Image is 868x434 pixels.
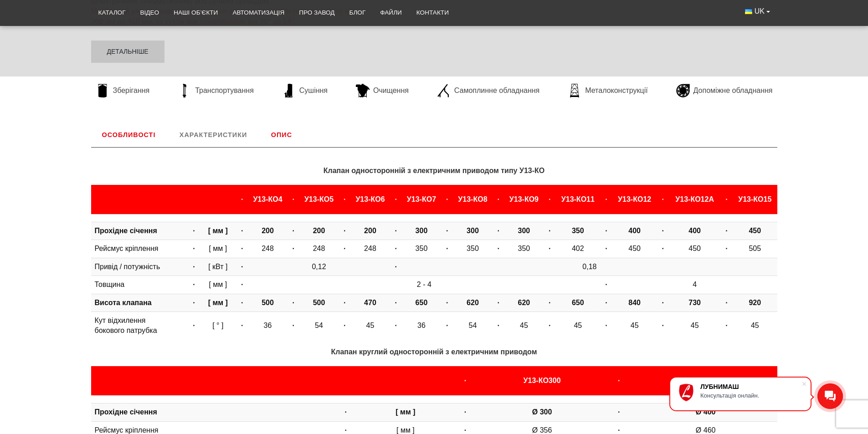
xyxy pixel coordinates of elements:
[464,377,466,384] strong: ·
[549,227,550,235] strong: ·
[253,195,282,203] b: У13-КО4
[293,299,294,306] strong: ·
[395,263,396,271] strong: ·
[518,299,530,306] b: 620
[241,322,243,329] strong: ·
[662,195,664,203] strong: ·
[432,84,544,97] a: Самоплинне обладнання
[675,195,714,203] b: У13-КО12А
[293,322,294,329] strong: ·
[749,227,761,235] b: 450
[549,299,550,306] strong: ·
[662,322,664,329] strong: ·
[133,3,167,23] a: Відео
[344,195,345,203] strong: ·
[556,240,600,258] td: 402
[549,245,550,252] strong: ·
[248,276,600,294] td: 2 - 4
[364,299,376,306] b: 470
[504,311,543,339] td: 45
[733,311,777,339] td: 45
[497,195,499,203] strong: ·
[241,299,243,306] strong: ·
[345,408,347,416] strong: ·
[395,227,396,235] strong: ·
[91,240,188,258] td: Рейсмус кріплення
[299,86,328,96] span: Сушіння
[407,195,436,203] b: У13-КО7
[402,240,441,258] td: 350
[497,245,499,252] strong: ·
[193,245,195,252] strong: ·
[342,3,373,23] a: Блог
[416,299,428,306] b: 650
[200,258,236,276] td: [ кВт ]
[299,311,338,339] td: 54
[91,311,188,339] td: Кут відхилення бокового патрубка
[344,299,345,306] strong: ·
[395,195,396,203] strong: ·
[200,276,236,294] td: [ мм ]
[497,322,499,329] strong: ·
[612,240,657,258] td: 450
[395,299,396,306] strong: ·
[504,240,543,258] td: 350
[248,311,287,339] td: 36
[113,86,150,96] span: Зберігання
[95,408,157,416] b: Прохідне січення
[733,240,777,258] td: 505
[402,311,441,339] td: 36
[585,86,647,96] span: Металоконструкції
[700,392,801,399] div: Консультація онлайн.
[395,245,396,252] strong: ·
[696,408,716,416] b: Ø 400
[351,311,390,339] td: 45
[453,311,492,339] td: 54
[605,322,607,329] strong: ·
[688,227,701,235] b: 400
[572,299,584,306] b: 650
[618,408,620,416] strong: ·
[497,299,499,306] strong: ·
[745,9,752,14] img: Українська
[446,195,448,203] strong: ·
[725,322,727,329] strong: ·
[241,195,243,203] strong: ·
[241,227,243,235] strong: ·
[225,3,292,23] a: Автоматизація
[91,84,154,97] a: Зберігання
[193,281,195,288] strong: ·
[725,299,727,306] strong: ·
[364,227,376,235] b: 200
[200,311,236,339] td: [ ° ]
[277,84,332,97] a: Сушіння
[464,426,466,434] strong: ·
[725,245,727,252] strong: ·
[241,281,243,288] strong: ·
[446,299,448,306] strong: ·
[351,84,413,97] a: Очищення
[299,240,338,258] td: 248
[313,299,325,306] b: 500
[467,227,479,235] b: 300
[344,322,345,329] strong: ·
[95,299,152,306] b: Висота клапана
[193,263,195,271] strong: ·
[248,240,287,258] td: 248
[395,408,415,416] b: [ мм ]
[749,299,761,306] b: 920
[248,258,390,276] td: 0,12
[193,299,195,306] strong: ·
[91,123,167,147] a: Особливості
[662,245,664,252] strong: ·
[260,123,303,147] a: Опис
[262,299,274,306] b: 500
[497,227,499,235] strong: ·
[467,299,479,306] b: 620
[662,227,664,235] strong: ·
[395,322,396,329] strong: ·
[344,227,345,235] strong: ·
[351,240,390,258] td: 248
[738,195,771,203] b: У13-КО15
[200,240,236,258] td: [ мм ]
